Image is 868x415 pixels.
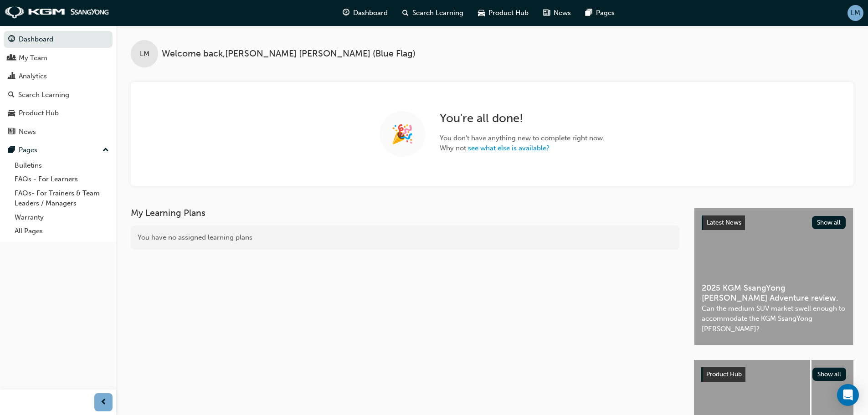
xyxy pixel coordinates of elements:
[578,4,622,22] a: pages-iconPages
[851,8,860,18] span: LM
[4,50,113,67] a: My Team
[4,105,113,122] a: Product Hub
[5,6,109,19] img: kgm
[702,283,846,303] span: 2025 KGM SsangYong [PERSON_NAME] Adventure review.
[812,368,847,381] button: Show all
[478,7,485,19] span: car-icon
[131,225,679,250] div: You have no assigned learning plans
[19,145,37,155] div: Pages
[837,384,859,406] div: Open Intercom Messenger
[11,186,113,210] a: FAQs- For Trainers & Team Leaders / Managers
[11,224,113,238] a: All Pages
[596,8,615,18] span: Pages
[702,215,846,230] a: Latest NewsShow all
[440,143,605,154] span: Why not
[4,68,113,85] a: Analytics
[131,208,679,218] h3: My Learning Plans
[353,8,388,18] span: Dashboard
[11,210,113,225] a: Warranty
[586,7,592,19] span: pages-icon
[536,4,578,22] a: news-iconNews
[103,144,109,156] span: up-icon
[488,8,529,18] span: Product Hub
[391,129,414,139] span: 🎉
[18,90,69,100] div: Search Learning
[8,36,15,44] span: guage-icon
[471,4,536,22] a: car-iconProduct Hub
[706,370,742,378] span: Product Hub
[4,142,113,159] button: Pages
[4,87,113,103] a: Search Learning
[707,219,741,226] span: Latest News
[812,216,846,229] button: Show all
[543,7,550,19] span: news-icon
[4,29,113,142] button: DashboardMy TeamAnalyticsSearch LearningProduct HubNews
[100,397,107,408] span: prev-icon
[554,8,571,18] span: News
[19,53,47,63] div: My Team
[8,91,15,99] span: search-icon
[440,111,605,126] h2: You're all done!
[11,159,113,173] a: Bulletins
[412,8,463,18] span: Search Learning
[343,7,349,19] span: guage-icon
[162,49,416,59] span: Welcome back , [PERSON_NAME] [PERSON_NAME] (Blue Flag)
[702,303,846,334] span: Can the medium SUV market swell enough to accommodate the KGM SsangYong [PERSON_NAME]?
[19,127,36,137] div: News
[440,133,605,143] span: You don't have anything new to complete right now.
[701,367,846,382] a: Product HubShow all
[19,71,47,82] div: Analytics
[8,128,15,136] span: news-icon
[19,108,59,118] div: Product Hub
[8,146,15,154] span: pages-icon
[8,72,15,81] span: chart-icon
[847,5,863,21] button: LM
[335,4,395,22] a: guage-iconDashboard
[468,144,550,152] a: see what else is available?
[402,7,409,19] span: search-icon
[395,4,471,22] a: search-iconSearch Learning
[11,172,113,186] a: FAQs - For Learners
[8,109,15,118] span: car-icon
[4,31,113,48] a: Dashboard
[140,49,149,59] span: LM
[694,208,853,345] a: Latest NewsShow all2025 KGM SsangYong [PERSON_NAME] Adventure review.Can the medium SUV market sw...
[8,54,15,62] span: people-icon
[4,123,113,140] a: News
